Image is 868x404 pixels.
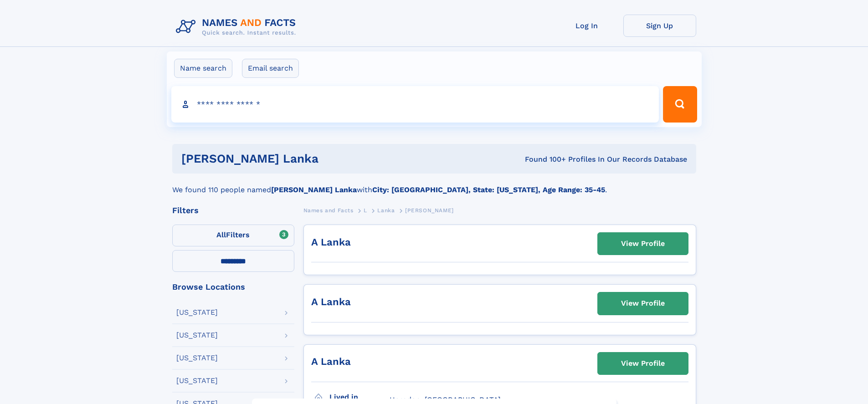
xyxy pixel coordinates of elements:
[621,233,665,254] div: View Profile
[172,174,696,195] div: We found 110 people named with .
[271,185,357,194] b: [PERSON_NAME] Lanka
[176,354,218,362] div: [US_STATE]
[172,225,294,246] label: Filters
[598,292,688,314] a: View Profile
[390,395,501,404] span: Herndon, [GEOGRAPHIC_DATA]
[242,59,299,78] label: Email search
[176,377,218,384] div: [US_STATE]
[598,353,688,374] a: View Profile
[623,15,696,37] a: Sign Up
[216,230,226,239] span: All
[621,293,665,314] div: View Profile
[405,207,454,214] span: [PERSON_NAME]
[377,207,395,214] span: Lanka
[377,205,395,216] a: Lanka
[621,353,665,374] div: View Profile
[311,356,351,367] a: A Lanka
[172,15,303,39] img: Logo Names and Facts
[176,332,218,339] div: [US_STATE]
[181,153,422,164] h1: [PERSON_NAME] Lanka
[364,207,367,214] span: L
[421,154,687,164] div: Found 100+ Profiles In Our Records Database
[303,205,354,216] a: Names and Facts
[174,59,232,78] label: Name search
[311,236,351,248] a: A Lanka
[171,86,659,123] input: search input
[176,309,218,316] div: [US_STATE]
[550,15,623,37] a: Log In
[364,205,367,216] a: L
[172,283,294,291] div: Browse Locations
[372,185,605,194] b: City: [GEOGRAPHIC_DATA], State: [US_STATE], Age Range: 35-45
[311,296,351,307] a: A Lanka
[172,206,294,215] div: Filters
[663,86,697,123] button: Search Button
[598,233,688,255] a: View Profile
